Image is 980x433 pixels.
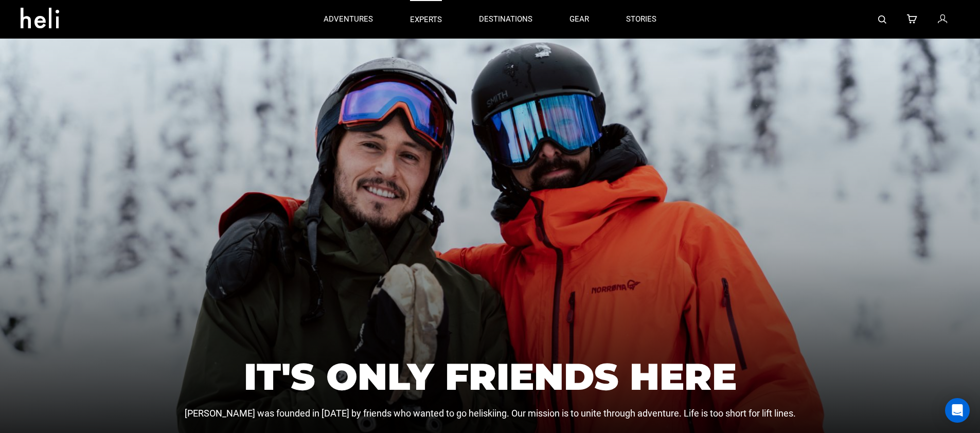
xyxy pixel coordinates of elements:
[410,14,442,25] p: experts
[185,409,796,418] p: [PERSON_NAME] was founded in [DATE] by friends who wanted to go heliskiing. Our mission is to uni...
[244,352,737,401] h1: IT'S ONLY FRIENDS HERE
[878,15,886,24] img: search-bar-icon.svg
[479,14,532,25] p: destinations
[945,398,970,423] div: Open Intercom Messenger
[324,14,373,25] p: adventures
